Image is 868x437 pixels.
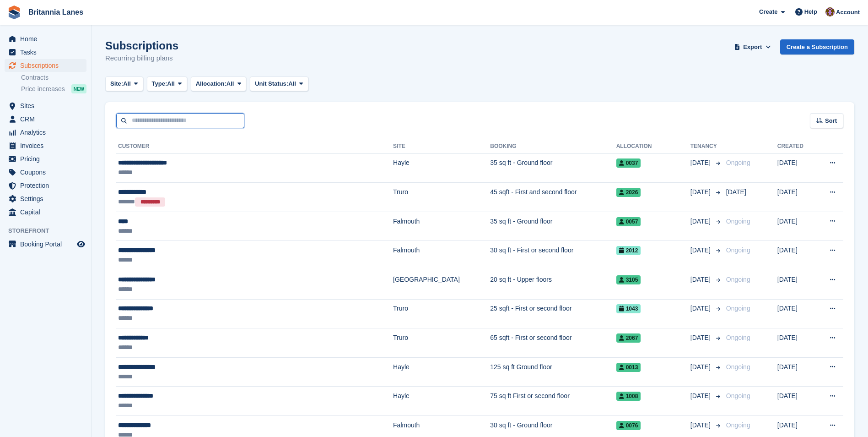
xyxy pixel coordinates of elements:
th: Tenancy [690,139,722,154]
a: menu [5,153,86,165]
td: [DATE] [777,328,815,358]
a: menu [5,179,86,192]
td: [DATE] [777,212,815,241]
span: Ongoing [726,246,750,254]
span: 1043 [616,304,641,313]
div: NEW [71,84,86,93]
span: CRM [20,113,75,126]
span: Ongoing [726,218,750,225]
span: 2012 [616,246,641,255]
span: All [123,79,131,88]
a: menu [5,139,86,152]
span: 0037 [616,158,641,168]
button: Export [733,39,773,55]
td: Hayle [393,153,490,183]
img: stora-icon-8386f47178a22dfd0bd8f6a31ec36ba5ce8667c1dd55bd0f319d3a0aa187defe.svg [7,5,21,19]
span: Ongoing [726,392,750,399]
span: 2026 [616,188,641,197]
span: Coupons [20,166,75,179]
a: menu [5,126,86,139]
td: Falmouth [393,241,490,270]
span: 0013 [616,363,641,372]
a: menu [5,59,86,72]
span: Ongoing [726,159,750,166]
button: Unit Status: All [250,76,308,92]
td: [DATE] [777,183,815,212]
td: 25 sqft - First or second floor [490,299,616,328]
span: [DATE] [690,158,712,168]
th: Site [393,139,490,154]
span: Subscriptions [20,59,75,72]
span: [DATE] [690,391,712,401]
span: 3105 [616,275,641,284]
th: Allocation [616,139,690,154]
a: menu [5,99,86,112]
span: [DATE] [690,275,712,284]
td: [DATE] [777,241,815,270]
span: Help [804,7,817,16]
span: Allocation: [196,79,226,88]
span: Home [20,33,75,45]
td: 45 sqft - First and second floor [490,183,616,212]
span: [DATE] [690,421,712,430]
td: Hayle [393,387,490,416]
span: [DATE] [690,246,712,255]
a: Create a Subscription [780,39,854,55]
span: Ongoing [726,276,750,283]
td: [DATE] [777,153,815,183]
td: [GEOGRAPHIC_DATA] [393,270,490,300]
a: menu [5,46,86,59]
a: menu [5,33,86,45]
a: menu [5,113,86,126]
td: Hayle [393,357,490,387]
span: Booking Portal [20,238,75,251]
span: [DATE] [690,187,712,197]
td: [DATE] [777,357,815,387]
span: Create [759,7,777,16]
span: Pricing [20,153,75,165]
span: Invoices [20,139,75,152]
h1: Subscriptions [105,39,178,52]
span: Settings [20,192,75,205]
span: [DATE] [690,217,712,226]
a: menu [5,166,86,179]
span: Capital [20,206,75,218]
span: Tasks [20,46,75,59]
td: [DATE] [777,270,815,300]
span: Ongoing [726,421,750,429]
td: [DATE] [777,387,815,416]
span: Unit Status: [255,79,288,88]
span: 2067 [616,333,641,343]
span: [DATE] [690,333,712,343]
button: Allocation: All [191,76,247,92]
span: Site: [110,79,123,88]
span: Sort [825,116,837,126]
span: [DATE] [690,362,712,372]
span: All [288,79,296,88]
img: Andy Collier [825,7,835,16]
span: Analytics [20,126,75,139]
span: All [226,79,234,88]
span: Sites [20,99,75,112]
th: Customer [116,139,393,154]
span: Account [836,8,860,17]
span: [DATE] [726,188,746,196]
a: menu [5,238,86,251]
td: 125 sq ft Ground floor [490,357,616,387]
a: Britannia Lanes [25,5,87,20]
span: Storefront [8,226,91,235]
span: Ongoing [726,334,750,341]
span: Protection [20,179,75,192]
p: Recurring billing plans [105,53,178,64]
span: 0057 [616,217,641,226]
span: Type: [152,79,167,88]
th: Booking [490,139,616,154]
td: 30 sq ft - First or second floor [490,241,616,270]
a: menu [5,192,86,205]
td: 20 sq ft - Upper floors [490,270,616,300]
button: Type: All [147,76,187,92]
a: Contracts [21,73,86,82]
th: Created [777,139,815,154]
td: Truro [393,328,490,358]
td: 35 sq ft - Ground floor [490,153,616,183]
